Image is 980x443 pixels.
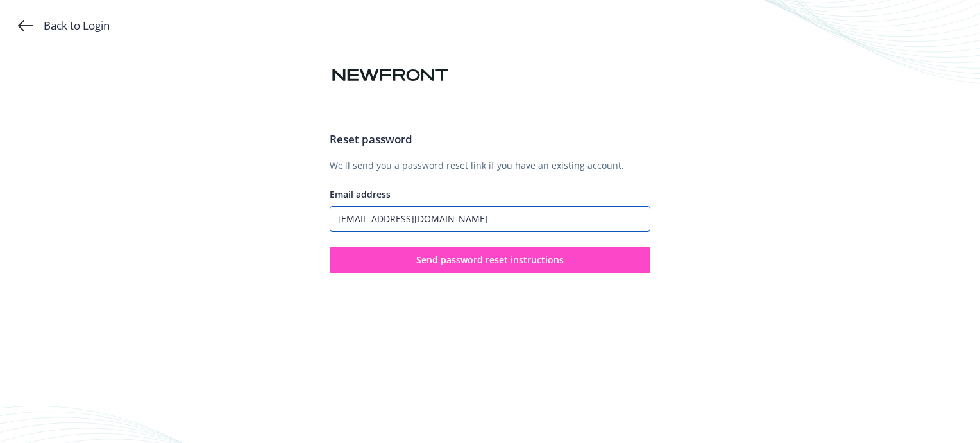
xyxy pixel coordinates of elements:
a: Back to Login [18,18,110,33]
img: Newfront logo [330,64,451,87]
h3: Reset password [330,131,650,148]
span: Email address [330,188,391,200]
button: Send password reset instructions [330,247,650,273]
span: Send password reset instructions [416,254,564,266]
p: We'll send you a password reset link if you have an existing account. [330,159,650,172]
